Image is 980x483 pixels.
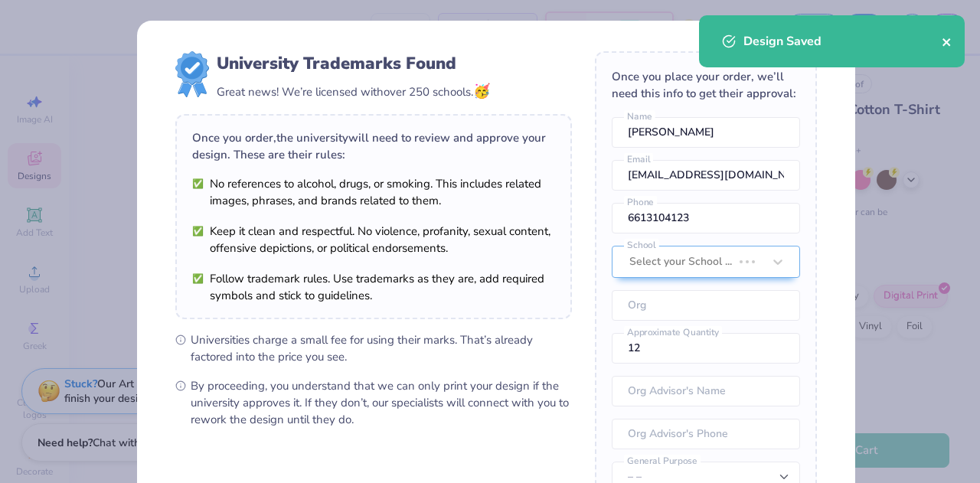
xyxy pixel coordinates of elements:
div: Once you order, the university will need to review and approve your design. These are their rules: [192,129,555,163]
span: 🥳 [473,82,490,100]
span: By proceeding, you understand that we can only print your design if the university approves it. I... [191,377,572,428]
li: Follow trademark rules. Use trademarks as they are, add required symbols and stick to guidelines. [192,270,555,304]
div: University Trademarks Found [217,51,490,76]
div: Great news! We’re licensed with over 250 schools. [217,81,490,102]
input: Org [612,290,800,321]
img: license-marks-badge.png [175,51,209,97]
span: Universities charge a small fee for using their marks. That’s already factored into the price you... [191,331,572,365]
li: No references to alcohol, drugs, or smoking. This includes related images, phrases, and brands re... [192,175,555,209]
div: Once you place your order, we’ll need this info to get their approval: [612,68,800,102]
input: Name [612,117,800,148]
input: Org Advisor's Name [612,376,800,406]
input: Email [612,160,800,191]
li: Keep it clean and respectful. No violence, profanity, sexual content, offensive depictions, or po... [192,223,555,256]
div: Design Saved [743,32,942,51]
input: Org Advisor's Phone [612,419,800,449]
input: Approximate Quantity [612,333,800,364]
button: close [942,32,952,51]
input: Phone [612,203,800,233]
